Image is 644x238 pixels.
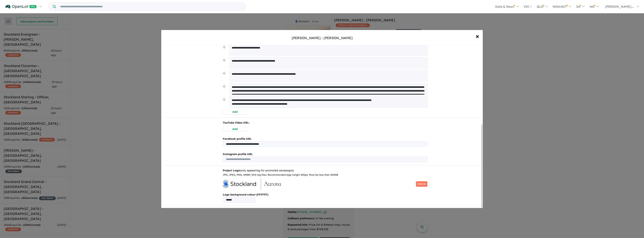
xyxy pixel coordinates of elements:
div: [PERSON_NAME] - [PERSON_NAME] [292,36,353,40]
button: Remove [416,181,427,187]
img: drag.svg [223,85,226,88]
div: JPG, JPEG, PNG, WEBP, SVG log files. Recommended logo height 200px. Must be less than 300KB [223,173,427,177]
img: drag.svg [223,72,226,75]
b: Project Logo [223,169,240,172]
img: drag.svg [223,98,226,101]
img: Openlot PRO Logo White [5,4,37,9]
input: Try estate name, suburb, builder or developer [57,3,245,11]
span: × [476,32,479,40]
b: Logo background colour (FFFFFF) [223,192,427,197]
button: Add [223,109,247,114]
span: [PERSON_NAME].... [605,5,634,8]
div: (only appearing for promoted campaigns) [223,168,427,173]
img: drag.svg [223,46,226,48]
b: Instagram profile URL [223,152,253,156]
p: YouTube Video URL: [223,121,427,125]
img: Stockland%20Aurora%20-%20Wollert%20Logo.jpg [223,178,282,190]
img: drag.svg [223,59,226,62]
button: Add [223,127,247,132]
b: Facebook profile URL [223,137,252,140]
